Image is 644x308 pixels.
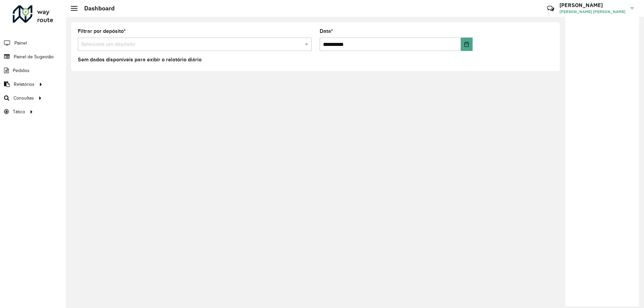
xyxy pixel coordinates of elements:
[461,38,473,51] button: Choose Date
[77,5,115,12] h2: Dashboard
[320,27,333,35] label: Data
[14,40,27,47] span: Painel
[14,81,35,88] span: Relatórios
[13,67,30,74] span: Pedidos
[14,53,54,60] span: Painel de Sugestão
[559,9,626,15] span: [PERSON_NAME] [PERSON_NAME]
[543,1,558,16] a: Contato Rápido
[78,27,126,35] label: Filtrar por depósito
[13,108,25,115] span: Tático
[13,95,34,102] span: Consultas
[559,2,626,8] h3: [PERSON_NAME]
[78,56,202,64] label: Sem dados disponíveis para exibir o relatório diário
